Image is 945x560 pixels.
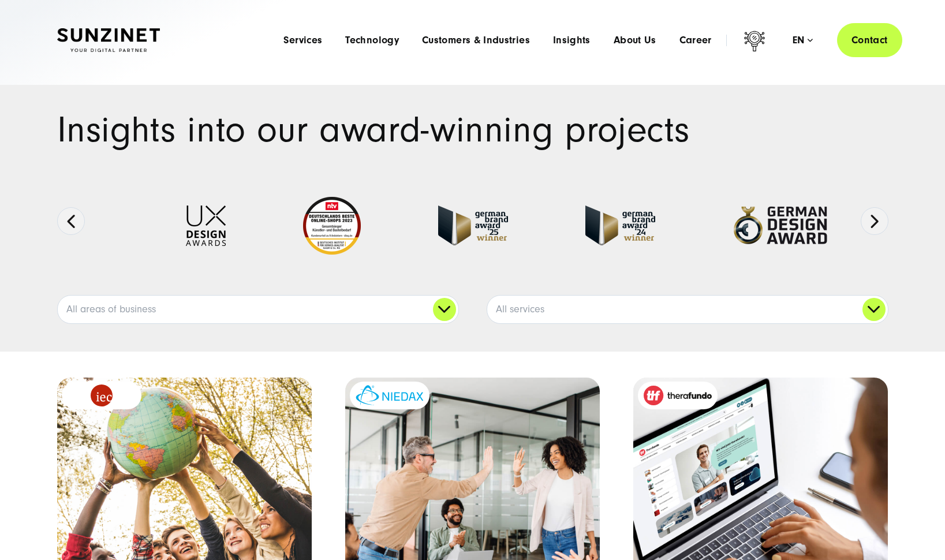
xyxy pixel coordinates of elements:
h1: Insights into our award-winning projects [57,113,888,148]
img: logo_IEC [91,384,113,406]
img: German-Design-Award - fullservice digital agentur SUNZINET [733,206,828,245]
button: Previous [57,207,85,235]
div: en [793,35,813,46]
a: About Us [614,35,656,46]
img: niedax-logo [356,385,424,405]
a: Contact [837,23,902,57]
a: All areas of business [58,296,458,323]
img: German Brand Award winner 2025 - Full Service Digital Agentur SUNZINET [438,206,508,245]
a: Career [679,35,712,46]
a: Services [283,35,322,46]
img: UX-Design-Awards - fullservice digital agentur SUNZINET [186,206,226,246]
img: SUNZINET Full Service Digital Agentur [57,28,160,53]
button: Next [861,207,888,235]
a: Customers & Industries [422,35,530,46]
img: German-Brand-Award - fullservice digital agentur SUNZINET [585,206,655,245]
a: Insights [553,35,591,46]
a: Technology [345,35,399,46]
img: therafundo_10-2024_logo_2c [644,386,712,405]
img: Deutschlands beste Online Shops 2023 - boesner - Kunde - SUNZINET [303,197,361,255]
a: All services [487,296,888,323]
